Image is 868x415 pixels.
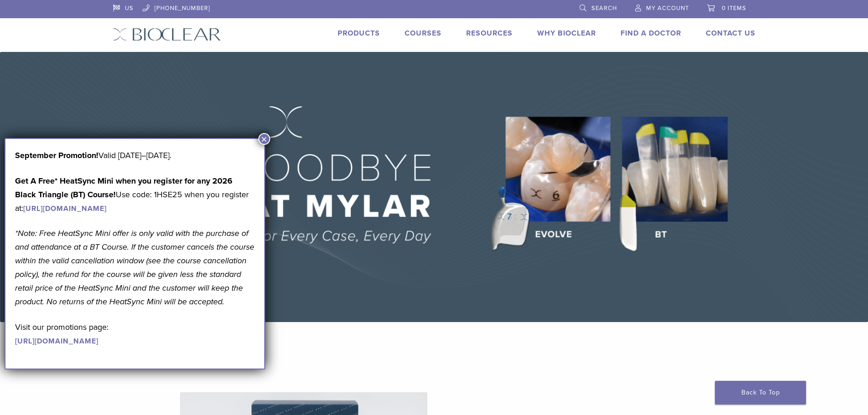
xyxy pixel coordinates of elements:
p: Valid [DATE]–[DATE]. [15,149,255,162]
a: Resources [466,29,513,38]
img: Bioclear [113,28,221,41]
a: [URL][DOMAIN_NAME] [23,204,107,213]
span: 0 items [722,5,746,12]
strong: Get A Free* HeatSync Mini when you register for any 2026 Black Triangle (BT) Course! [15,176,232,200]
a: Contact Us [706,29,755,38]
p: Visit our promotions page: [15,320,255,348]
a: Find A Doctor [621,29,681,38]
span: My Account [646,5,689,12]
a: Products [338,29,380,38]
span: Search [591,5,617,12]
b: September Promotion! [15,150,98,160]
button: Close [258,133,270,145]
a: Back To Top [715,381,806,405]
a: Courses [405,29,442,38]
p: Use code: 1HSE25 when you register at: [15,174,255,215]
a: Why Bioclear [537,29,596,38]
a: [URL][DOMAIN_NAME] [15,337,98,346]
em: *Note: Free HeatSync Mini offer is only valid with the purchase of and attendance at a BT Course.... [15,228,254,307]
